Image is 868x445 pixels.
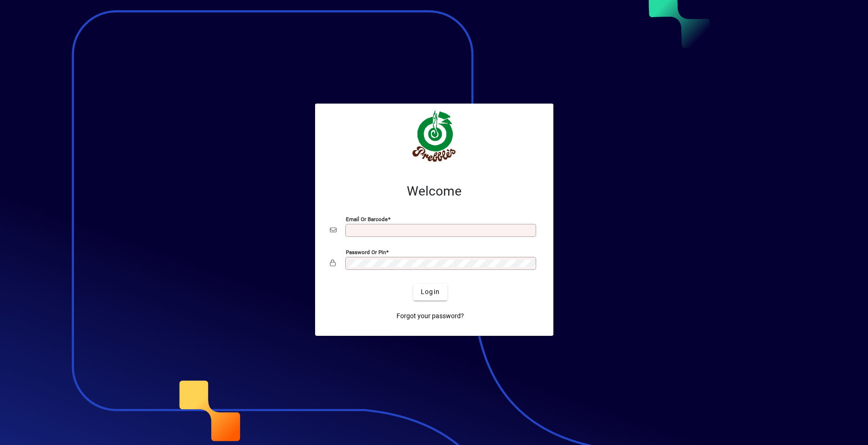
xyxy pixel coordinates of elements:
[330,183,538,199] h2: Welcome
[393,308,468,325] a: Forgot your password?
[413,284,447,301] button: Login
[346,216,388,222] mat-label: Email or Barcode
[421,287,440,297] span: Login
[346,249,386,255] mat-label: Password or Pin
[397,311,464,321] span: Forgot your password?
